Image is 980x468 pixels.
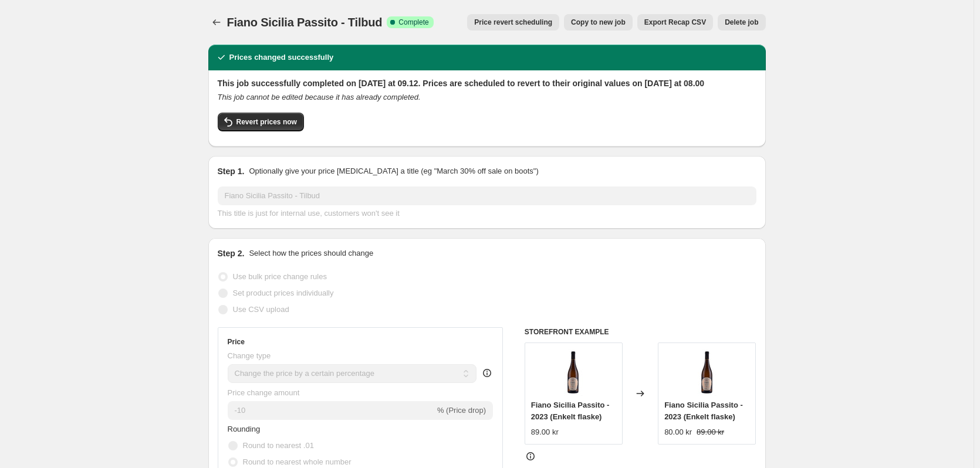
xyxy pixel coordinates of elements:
span: Use CSV upload [233,305,289,314]
div: help [481,367,493,379]
span: Copy to new job [571,18,626,27]
span: Change type [228,351,271,360]
span: Price change amount [228,388,300,397]
h2: This job successfully completed on [DATE] at 09.12. Prices are scheduled to revert to their origi... [218,77,756,89]
div: 89.00 kr [531,426,559,438]
span: Round to nearest whole number [243,457,352,466]
div: 80.00 kr [664,426,692,438]
button: Export Recap CSV [637,14,713,30]
p: Optionally give your price [MEDICAL_DATA] a title (eg "March 30% off sale on boots") [249,165,538,177]
button: Price revert scheduling [467,14,559,30]
h6: STOREFRONT EXAMPLE [525,327,756,337]
span: Price revert scheduling [474,18,552,27]
span: Complete [398,18,428,27]
button: Revert prices now [218,113,304,131]
h2: Step 2. [218,247,245,259]
h3: Price [228,337,245,347]
span: Fiano Sicilia Passito - Tilbud [227,16,383,29]
span: Use bulk price change rules [233,272,327,281]
input: -15 [228,401,435,420]
span: Rounding [228,425,261,433]
span: Fiano Sicilia Passito - 2023 (Enkelt flaske) [664,401,743,421]
button: Delete job [718,14,765,30]
h2: Step 1. [218,165,245,177]
img: FianoSiciliaPassito-2023_r1220_80x.jpg [550,349,597,396]
i: This job cannot be edited because it has already completed. [218,93,421,101]
input: 30% off holiday sale [218,186,756,205]
button: Copy to new job [564,14,633,30]
button: Price change jobs [208,14,225,30]
span: Round to nearest .01 [243,441,314,450]
h2: Prices changed successfully [229,52,334,63]
span: This title is just for internal use, customers won't see it [218,209,400,218]
strike: 89.00 kr [697,426,724,438]
p: Select how the prices should change [249,247,373,259]
span: Revert prices now [236,117,297,127]
span: Export Recap CSV [644,18,706,27]
img: FianoSiciliaPassito-2023_r1220_80x.jpg [684,349,731,396]
span: Delete job [725,18,758,27]
span: % (Price drop) [437,406,486,415]
span: Set product prices individually [233,289,334,297]
span: Fiano Sicilia Passito - 2023 (Enkelt flaske) [531,401,610,421]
